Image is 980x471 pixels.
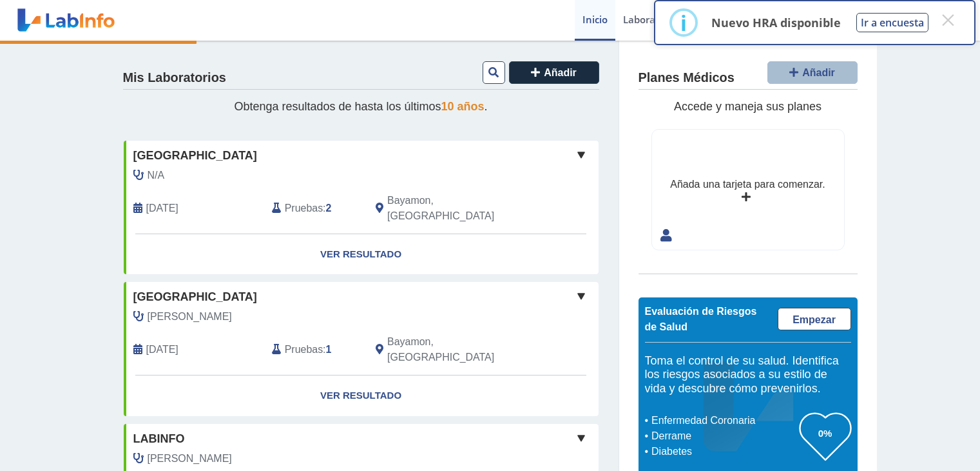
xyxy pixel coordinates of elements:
[387,334,530,365] span: Bayamon, PR
[234,100,487,113] span: Obtenga resultados de hasta los últimos .
[148,451,232,466] span: Paris Rivera, Luis
[509,61,599,84] button: Añadir
[441,100,485,113] span: 10 años
[936,8,959,32] button: Close this dialog
[674,100,821,113] span: Accede y maneja sus planes
[856,13,928,32] button: Ir a encuesta
[648,428,800,444] li: Derrame
[262,334,366,365] div: :
[146,201,178,216] span: 2024-06-19
[778,308,851,330] a: Empezar
[711,15,841,30] p: Nuevo HRA disponible
[648,413,800,428] li: Enfermedad Coronaria
[670,177,825,192] div: Añada una tarjeta para comenzar.
[133,288,257,306] span: [GEOGRAPHIC_DATA]
[262,193,366,224] div: :
[124,234,599,275] a: Ver Resultado
[387,193,530,224] span: Bayamon, PR
[680,11,687,34] div: i
[800,425,851,441] h3: 0%
[645,354,851,396] h5: Toma el control de su salud. Identifica los riesgos asociados a su estilo de vida y descubre cómo...
[326,344,332,355] b: 1
[802,67,835,78] span: Añadir
[148,309,232,325] span: Torres, Andrea
[639,70,735,86] h4: Planes Médicos
[645,306,757,332] span: Evaluación de Riesgos de Salud
[146,342,178,357] span: 2022-02-28
[123,70,226,86] h4: Mis Laboratorios
[544,67,577,78] span: Añadir
[326,203,332,214] b: 2
[285,201,323,216] span: Pruebas
[148,168,165,183] span: N/A
[285,342,323,357] span: Pruebas
[648,444,800,459] li: Diabetes
[133,147,257,165] span: [GEOGRAPHIC_DATA]
[793,314,836,325] span: Empezar
[767,61,858,84] button: Añadir
[124,376,599,416] a: Ver Resultado
[133,430,185,448] span: labinfo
